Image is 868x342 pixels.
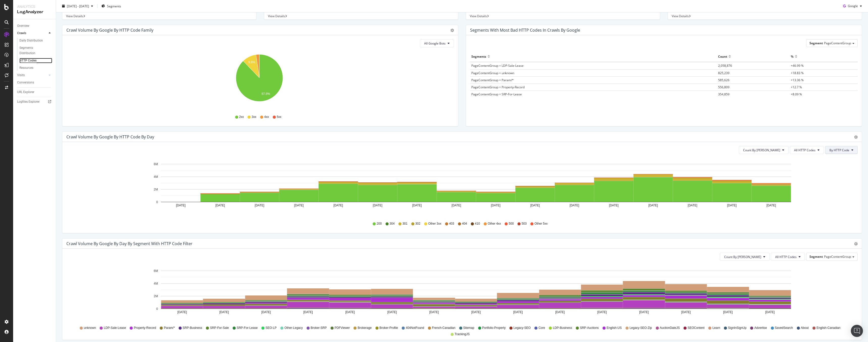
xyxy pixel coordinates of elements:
[607,326,622,330] span: English-US
[134,326,156,330] span: Property-Record
[809,254,823,259] span: Segment
[264,115,269,119] span: 4xx
[553,326,572,330] span: LDP-Business
[67,4,89,8] span: [DATE] - [DATE]
[462,222,467,226] span: 404
[727,204,737,207] text: [DATE]
[424,41,446,46] span: All Google Bots
[570,204,579,207] text: [DATE]
[724,255,761,259] span: Count By Day
[66,265,854,324] div: A chart.
[718,71,729,75] span: 825,239
[19,38,52,43] a: Daily Distribution
[825,146,858,154] button: By HTTP Code
[765,310,775,314] text: [DATE]
[530,204,540,207] text: [DATE]
[17,73,47,78] a: Visits
[851,325,863,337] div: Open Intercom Messenger
[432,326,455,330] span: French-Canadian
[449,222,454,226] span: 403
[219,310,229,314] text: [DATE]
[420,39,454,47] button: All Google Bots
[154,175,158,179] text: 4M
[688,326,704,330] span: SEOContent
[19,58,37,63] div: HTTP Codes
[303,310,313,314] text: [DATE]
[17,73,25,78] div: Visits
[176,204,186,207] text: [DATE]
[791,52,794,60] div: %
[660,326,680,330] span: AuctionDateJS
[373,204,383,207] text: [DATE]
[261,310,271,314] text: [DATE]
[794,148,816,152] span: All HTTP Codes
[672,14,689,18] span: View Details
[239,115,244,119] span: 2xx
[390,222,395,226] span: 304
[450,29,454,32] div: gear
[406,326,424,330] span: 404NotFound
[455,332,470,336] span: TrackingJS
[428,222,441,226] span: Other 3xx
[775,326,793,330] span: SavedSearch
[513,326,531,330] span: Legacy-SEO
[17,9,52,15] div: LogAnalyzer
[377,222,382,226] span: 200
[791,92,802,96] span: +8.09 %
[19,45,47,56] div: Segments Distribution
[522,222,527,226] span: 503
[177,310,187,314] text: [DATE]
[60,2,95,10] button: [DATE] - [DATE]
[488,222,501,226] span: Other 4xx
[66,14,83,18] span: View Details
[470,14,487,18] span: View Details
[164,326,175,330] span: Param/*
[829,148,849,152] span: By HTTP Code
[66,51,452,110] div: A chart.
[284,326,303,330] span: Other-Legacy
[268,14,285,18] span: View Details
[17,99,40,104] div: Logfiles Explorer
[215,204,225,207] text: [DATE]
[358,326,371,330] span: Brokerage
[154,269,158,273] text: 6M
[66,158,854,217] div: A chart.
[791,78,804,82] span: +13.36 %
[294,204,304,207] text: [DATE]
[261,92,270,96] text: 87.8%
[452,204,461,207] text: [DATE]
[841,2,864,10] button: Google
[534,222,548,226] span: Other 5xx
[555,310,565,314] text: [DATE]
[237,326,258,330] span: SRP-For-Lease
[17,90,52,95] a: URL Explorer
[19,58,52,63] a: HTTP Codes
[712,326,720,330] span: Learn
[66,134,154,139] div: Crawl Volume by google by HTTP Code by Day
[824,254,851,259] span: PageContentGroup
[854,242,858,246] div: gear
[471,71,514,75] span: PageContentGroup = unknown
[648,204,658,207] text: [DATE]
[471,92,522,96] span: PageContentGroup = SRP-For-Lease
[720,253,770,261] button: Count By [PERSON_NAME]
[17,90,34,95] div: URL Explorer
[471,78,514,82] span: PageContentGroup = Param/*
[252,115,256,119] span: 3xx
[17,31,47,36] a: Crawls
[154,294,158,298] text: 2M
[790,146,824,154] button: All HTTP Codes
[66,28,153,33] div: Crawl Volume by google by HTTP Code Family
[255,204,264,207] text: [DATE]
[639,310,649,314] text: [DATE]
[84,326,96,330] span: unknown
[19,65,33,71] div: Resources
[379,326,398,330] span: Broker-Profile
[609,204,619,207] text: [DATE]
[630,326,652,330] span: Legacy-SEO-Zip
[17,4,52,9] div: Analytics
[775,255,797,259] span: All HTTP Codes
[718,78,729,82] span: 585,626
[771,253,805,261] button: All HTTP Codes
[718,85,729,89] span: 556,809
